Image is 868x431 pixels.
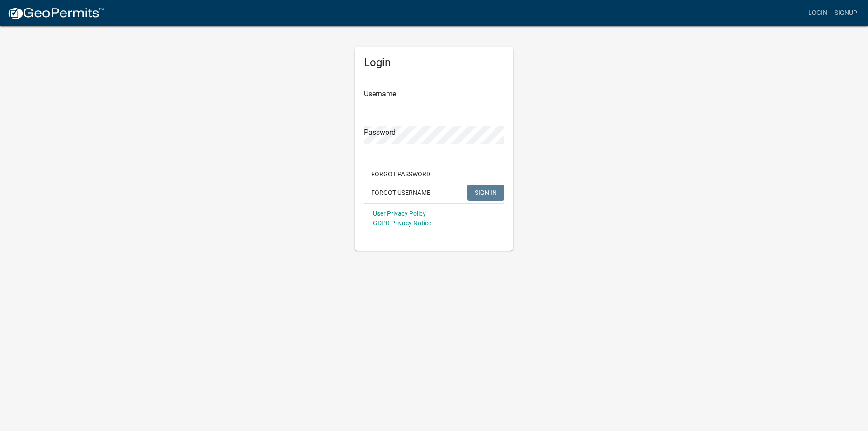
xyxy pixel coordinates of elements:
span: SIGN IN [475,189,497,196]
h5: Login [364,56,504,69]
a: Signup [831,5,861,22]
button: Forgot Password [364,166,438,182]
a: User Privacy Policy [373,210,426,217]
button: Forgot Username [364,185,438,201]
a: Login [805,5,831,22]
a: GDPR Privacy Notice [373,219,431,227]
button: SIGN IN [467,185,504,201]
